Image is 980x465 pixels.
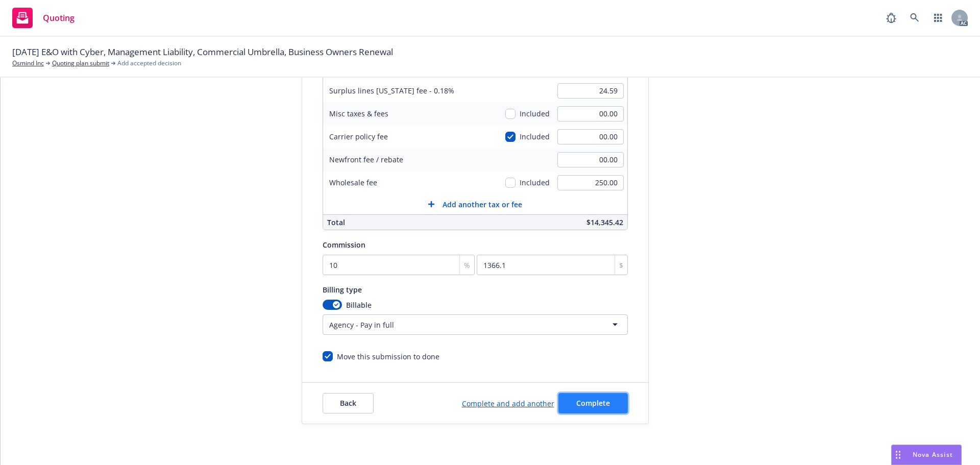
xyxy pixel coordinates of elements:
[323,393,374,413] button: Back
[558,393,628,413] button: Complete
[327,217,345,227] span: Total
[520,177,550,188] span: Included
[329,86,454,95] span: Surplus lines [US_STATE] fee - 0.18%
[619,260,623,271] span: $
[323,285,362,295] span: Billing type
[337,351,439,362] div: Move this submission to done
[892,445,904,464] div: Drag to move
[43,14,75,22] span: Quoting
[329,109,388,118] span: Misc taxes & fees
[323,240,365,250] span: Commission
[913,450,953,459] span: Nova Assist
[904,8,925,28] a: Search
[891,445,962,465] button: Nova Assist
[586,217,623,227] span: $14,345.42
[323,300,628,310] div: Billable
[52,59,109,68] a: Quoting plan submit
[12,45,393,59] span: [DATE] E&O with Cyber, Management Liability, Commercial Umbrella, Business Owners Renewal
[443,199,522,210] span: Add another tax or fee
[928,8,948,28] a: Switch app
[117,59,181,68] span: Add accepted decision
[329,132,388,141] span: Carrier policy fee
[462,398,554,409] a: Complete and add another
[557,83,624,99] input: 0.00
[329,178,377,187] span: Wholesale fee
[557,152,624,167] input: 0.00
[323,194,627,214] button: Add another tax or fee
[520,108,550,119] span: Included
[329,155,403,164] span: Newfront fee / rebate
[8,4,79,32] a: Quoting
[557,106,624,121] input: 0.00
[12,59,44,68] a: Osmind Inc
[520,131,550,142] span: Included
[557,129,624,144] input: 0.00
[881,8,901,28] a: Report a Bug
[557,175,624,190] input: 0.00
[576,398,610,408] span: Complete
[340,398,356,408] span: Back
[464,260,470,271] span: %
